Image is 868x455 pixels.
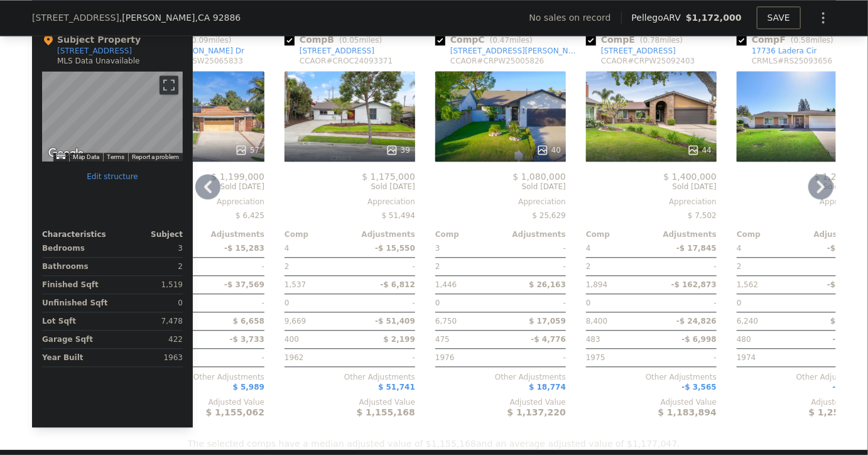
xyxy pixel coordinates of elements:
div: 1963 [115,349,183,366]
div: Appreciation [586,197,717,207]
span: $ 1,155,168 [357,407,415,417]
span: -$ 15,550 [375,244,415,253]
span: ( miles) [183,36,236,45]
div: Adjustments [802,229,867,239]
span: $ 1,137,220 [507,407,566,417]
div: CCAOR # CRSW25065833 [149,56,243,66]
div: Unfinished Sqft [42,294,110,312]
span: Sold [DATE] [737,182,867,192]
div: 1975 [586,349,649,366]
span: 0.58 [794,36,811,45]
img: Google [45,145,87,162]
span: ( miles) [485,36,538,45]
div: [STREET_ADDRESS] [300,46,374,56]
div: 2 [586,258,649,275]
a: [STREET_ADDRESS][PERSON_NAME] [435,46,581,56]
span: -$ 37,569 [224,280,264,289]
div: Year Built [42,349,110,366]
div: Comp B [285,33,387,46]
div: - [503,349,566,366]
span: 0 [737,299,742,307]
span: $ 1,175,000 [362,172,415,182]
div: Garage Sqft [42,331,110,348]
div: 39 [386,144,410,156]
div: 4042 [PERSON_NAME] Dr [149,46,244,56]
div: Finished Sqft [42,276,110,293]
span: -$ 51,409 [375,317,415,326]
span: -$ 3,733 [230,335,264,344]
span: $ 35,954 [830,317,867,326]
span: 0 [285,299,290,307]
div: Subject [112,229,183,239]
div: Street View [42,71,183,162]
span: $ 1,183,894 [658,407,717,417]
span: 1,562 [737,280,758,289]
div: 2 [115,258,183,275]
span: $ 5,989 [233,383,264,392]
span: , [PERSON_NAME] [119,11,241,24]
span: 3 [435,244,440,253]
div: 3 [115,239,183,257]
span: -$ 16,060 [827,244,867,253]
a: [STREET_ADDRESS] [586,46,676,56]
div: 17736 Ladera Cir [752,46,817,56]
div: - [654,349,717,366]
div: Other Adjustments [134,372,264,382]
div: - [654,294,717,312]
span: 480 [737,335,751,344]
div: 7,478 [115,312,183,330]
div: Other Adjustments [586,372,717,382]
div: - [202,258,264,275]
span: 0 [435,299,440,307]
div: CCAOR # CRPW25092403 [601,56,695,66]
span: 1,537 [285,280,306,289]
div: Bedrooms [42,239,110,257]
div: Adjustments [501,229,566,239]
div: 44 [687,144,712,156]
div: - [352,258,415,275]
div: 422 [115,331,183,348]
div: CRMLS # RS25093656 [752,56,832,66]
div: Appreciation [134,197,264,207]
span: $ 1,260,000 [814,172,867,182]
div: Adjusted Value [134,397,264,407]
div: 2 [285,258,347,275]
div: Subject Property [42,33,141,46]
span: 6,750 [435,317,457,326]
div: Adjusted Value [435,397,566,407]
div: Adjustments [350,229,415,239]
span: 9,669 [285,317,306,326]
div: - [352,294,415,312]
div: Other Adjustments [435,372,566,382]
div: Adjustments [651,229,717,239]
span: $ 1,199,000 [211,172,264,182]
span: 0.78 [643,36,660,45]
span: $ 17,059 [529,317,566,326]
span: ( miles) [635,36,688,45]
span: 4 [285,244,290,253]
span: -$ 6,998 [682,335,717,344]
div: Lot Sqft [42,312,110,330]
button: Show Options [811,5,836,30]
span: -$ 4,776 [531,335,566,344]
a: Report a problem [132,153,179,160]
div: Appreciation [737,197,867,207]
span: 0 [586,299,591,307]
span: $ 1,253,889 [809,407,867,417]
div: Other Adjustments [285,372,415,382]
div: - [352,349,415,366]
button: Keyboard shortcuts [57,153,65,159]
div: Comp [285,229,350,239]
div: 40 [536,144,561,156]
span: [STREET_ADDRESS] [32,11,119,24]
div: The selected comps have a median adjusted value of $1,155,168 and an average adjusted value of $1... [32,427,836,450]
div: MLS Data Unavailable [57,56,140,66]
span: 6,240 [737,317,758,326]
div: Map [42,71,183,162]
span: Sold [DATE] [285,182,415,192]
div: 1976 [435,349,498,366]
div: - [805,349,867,366]
button: SAVE [757,6,801,29]
span: $ 51,494 [382,211,415,220]
span: $ 6,425 [236,211,264,220]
